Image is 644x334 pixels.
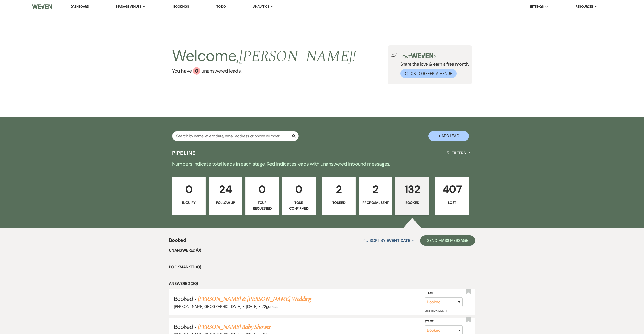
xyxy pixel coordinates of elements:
span: 72 guests [262,304,278,309]
p: Toured [325,200,352,205]
div: 0 [193,67,200,75]
span: Manage Venues [116,4,141,9]
span: Booked [169,236,186,247]
p: 132 [399,181,426,198]
p: 0 [175,181,202,198]
button: Click to Refer a Venue [400,69,457,78]
p: Inquiry [175,200,202,205]
p: 407 [439,181,466,198]
button: + Add Lead [428,131,469,141]
a: 0Tour Confirmed [282,177,316,215]
button: Sort By Event Date [361,234,416,247]
li: Bookmarked (0) [169,264,475,270]
label: Stage: [425,319,463,324]
a: 2Toured [322,177,356,215]
p: 2 [362,181,389,198]
p: Proposal Sent [362,200,389,205]
label: Stage: [425,291,463,296]
h3: Pipeline [172,149,196,156]
span: Resources [576,4,593,9]
a: To Do [216,4,226,9]
span: Booked [174,323,193,331]
span: Booked [174,295,193,303]
a: 0Tour Requested [245,177,279,215]
span: Settings [529,4,544,9]
span: [PERSON_NAME][GEOGRAPHIC_DATA] [174,304,241,309]
div: Share the love & earn a free month. [397,53,469,78]
p: Booked [399,200,426,205]
button: Send Mass Message [420,235,475,246]
span: Created: [DATE] 2:17 PM [425,309,448,312]
p: 24 [212,181,239,198]
a: 407Lost [435,177,469,215]
a: 132Booked [395,177,429,215]
button: Filters [444,146,472,160]
a: Dashboard [71,4,89,9]
input: Search by name, event date, email address or phone number [172,131,299,141]
a: 2Proposal Sent [359,177,392,215]
a: 0Inquiry [172,177,206,215]
a: [PERSON_NAME] Baby Shower [198,323,271,332]
p: Numbers indicate total leads in each stage. Red indicates leads with unanswered inbound messages. [140,160,504,168]
span: Event Date [387,238,410,243]
p: Lost [439,200,466,205]
li: Unanswered (0) [169,247,475,254]
a: Bookings [173,4,189,9]
p: Tour Confirmed [285,200,313,211]
a: You have 0 unanswered leads. [172,67,356,75]
p: Tour Requested [249,200,276,211]
span: [PERSON_NAME] ! [239,45,356,68]
img: loud-speaker-illustration.svg [391,53,397,57]
h2: Welcome, [172,45,356,67]
span: [DATE] [246,304,257,309]
img: weven-logo-green.svg [411,53,433,58]
a: [PERSON_NAME] & [PERSON_NAME] Wedding [198,294,311,304]
p: 2 [325,181,352,198]
p: Follow Up [212,200,239,205]
span: ↑↓ [363,238,369,243]
p: Love ? [400,53,469,59]
p: 0 [249,181,276,198]
span: Analytics [253,4,269,9]
img: Weven Logo [32,1,52,12]
li: Answered (20) [169,280,475,287]
a: 24Follow Up [209,177,242,215]
p: 0 [285,181,313,198]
